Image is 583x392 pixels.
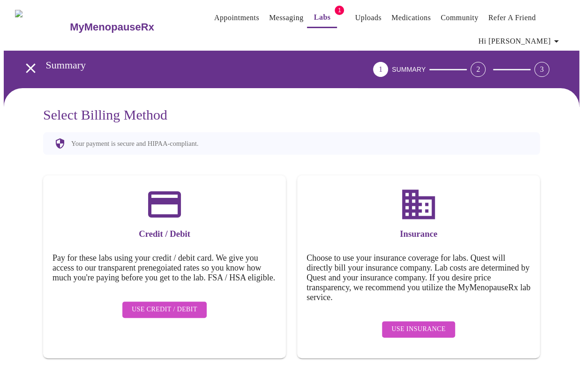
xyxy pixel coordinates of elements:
[269,11,303,24] a: Messaging
[388,8,434,27] button: Medications
[70,21,154,33] h3: MyMenopauseRx
[335,6,344,15] span: 1
[210,8,263,27] button: Appointments
[478,35,562,48] span: Hi [PERSON_NAME]
[373,62,388,77] div: 1
[52,253,277,283] h5: Pay for these labs using your credit / debit card. We give you access to our transparent prenegoi...
[391,11,431,24] a: Medications
[69,11,192,44] a: MyMenopauseRx
[437,8,482,27] button: Community
[441,11,478,24] a: Community
[485,8,540,27] button: Refer a Friend
[475,32,566,51] button: Hi [PERSON_NAME]
[265,8,307,27] button: Messaging
[132,304,197,316] span: Use Credit / Debit
[471,62,486,77] div: 2
[306,229,531,239] h3: Insurance
[43,107,540,123] h3: Select Billing Method
[392,66,426,73] span: SUMMARY
[488,11,536,24] a: Refer a Friend
[71,140,198,148] p: Your payment is secure and HIPAA-compliant.
[391,324,445,335] span: Use Insurance
[17,54,45,82] button: open drawer
[15,10,69,45] img: MyMenopauseRx Logo
[351,8,385,27] button: Uploads
[306,253,531,302] h5: Choose to use your insurance coverage for labs. Quest will directly bill your insurance company. ...
[46,59,321,71] h3: Summary
[214,11,259,24] a: Appointments
[307,8,337,28] button: Labs
[355,11,381,24] a: Uploads
[534,62,549,77] div: 3
[382,321,455,338] button: Use Insurance
[314,11,331,24] a: Labs
[122,302,207,318] button: Use Credit / Debit
[52,229,277,239] h3: Credit / Debit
